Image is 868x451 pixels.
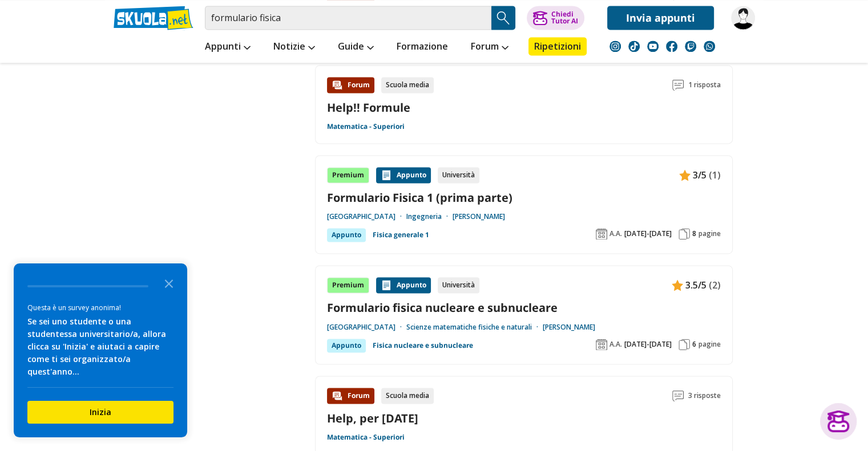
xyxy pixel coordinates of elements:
img: Pagine [679,228,690,239]
div: Università [438,167,479,183]
button: ChiediTutor AI [527,6,584,30]
button: Search Button [491,6,515,30]
a: Formazione [394,37,451,58]
div: Appunto [327,339,366,352]
span: pagine [699,229,721,238]
img: Anno accademico [596,339,607,350]
img: el12a [731,6,755,30]
div: Questa è un survey anonima! [27,302,173,313]
img: Pagine [679,339,690,350]
div: Survey [14,263,187,437]
a: Scienze matematiche fisiche e naturali [406,323,543,332]
img: Appunti contenuto [381,279,392,291]
img: facebook [666,40,677,52]
div: Scuola media [381,77,434,93]
a: Fisica generale 1 [373,228,429,242]
span: 3/5 [693,168,706,182]
a: Ingegneria [406,212,453,221]
div: Forum [327,77,374,93]
span: [DATE]-[DATE] [624,340,672,349]
img: WhatsApp [704,40,715,52]
img: Forum contenuto [332,79,343,91]
div: Chiedi Tutor AI [551,11,578,25]
a: Ripetizioni [528,37,587,55]
span: 1 risposta [688,77,721,93]
span: 8 [692,229,696,238]
span: A.A. [609,229,622,238]
input: Cerca appunti, riassunti o versioni [205,6,491,30]
a: Matematica - Superiori [327,433,405,442]
img: Appunti contenuto [672,279,683,291]
a: [GEOGRAPHIC_DATA] [327,323,406,332]
a: Fisica nucleare e subnucleare [373,339,473,352]
div: Forum [327,388,374,404]
div: Se sei uno studente o una studentessa universitario/a, allora clicca su 'Inizia' e aiutaci a capi... [27,315,173,378]
a: Help, per [DATE] [327,411,418,426]
a: [PERSON_NAME] [453,212,505,221]
img: tiktok [628,40,640,52]
a: Appunti [202,37,253,58]
span: pagine [699,340,721,349]
a: Guide [335,37,377,58]
img: Commenti lettura [672,79,684,91]
img: Cerca appunti, riassunti o versioni [495,9,512,26]
a: Help!! Formule [327,100,410,115]
img: Anno accademico [596,228,607,239]
a: Formulario Fisica 1 (prima parte) [327,190,721,205]
span: (1) [709,168,721,182]
div: Appunto [376,167,431,183]
span: 6 [692,340,696,349]
img: instagram [609,40,621,52]
div: Premium [327,277,369,293]
a: [PERSON_NAME] [543,323,595,332]
a: Formulario fisica nucleare e subnucleare [327,300,721,315]
img: Appunti contenuto [381,169,392,181]
div: Premium [327,167,369,183]
span: (2) [709,278,721,292]
a: Invia appunti [607,6,714,30]
a: Notizie [271,37,318,58]
img: twitch [685,40,696,52]
span: A.A. [609,340,622,349]
div: Scuola media [381,388,434,404]
img: youtube [647,40,659,52]
img: Appunti contenuto [679,169,691,181]
a: Matematica - Superiori [327,122,405,131]
div: Appunto [376,277,431,293]
div: Università [438,277,479,293]
span: 3.5/5 [685,278,706,292]
span: [DATE]-[DATE] [624,229,672,238]
img: Commenti lettura [672,390,684,401]
button: Inizia [27,401,173,424]
span: 3 risposte [688,388,721,404]
img: Forum contenuto [332,390,343,401]
a: [GEOGRAPHIC_DATA] [327,212,406,221]
div: Appunto [327,228,366,242]
a: Forum [468,37,511,58]
button: Close the survey [158,271,180,294]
